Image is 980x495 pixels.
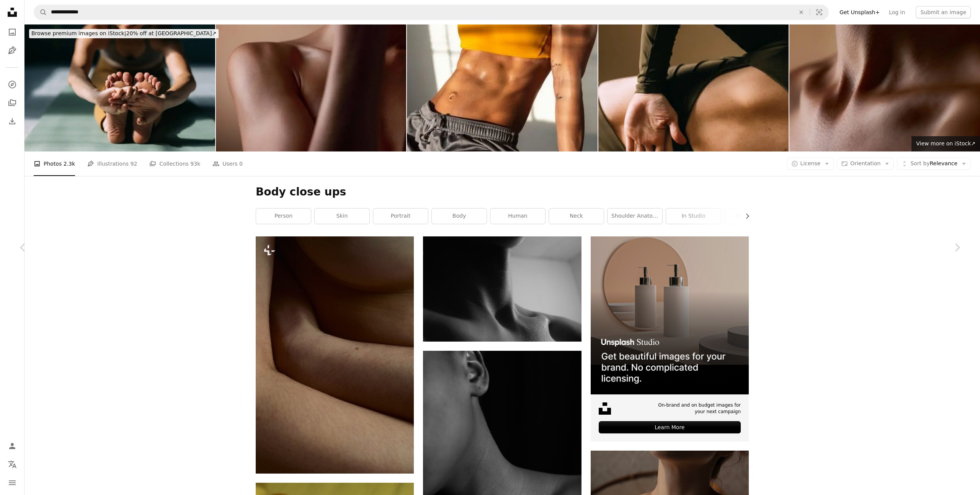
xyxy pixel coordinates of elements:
a: Photos [5,24,20,40]
a: Explore [5,77,20,92]
span: Relevance [910,160,957,168]
a: a black and white photo of a woman's neck [423,285,581,292]
a: Illustrations [5,43,20,58]
a: woman face [423,466,581,472]
a: Get Unsplash+ [835,6,884,18]
span: 92 [131,160,137,168]
a: Log in / Sign up [5,438,20,454]
a: portrait [373,208,428,224]
button: Language [5,457,20,472]
span: License [800,160,821,166]
h1: Body close ups [256,185,749,199]
img: Skincare, beauty and closeup with neck of person in studio for health, textures and cosmetics. We... [789,24,980,151]
img: Healthy, skin and body closeup on woman, shoulder or natural glow and skincare texture in studio ... [216,24,407,151]
a: Next [934,211,980,284]
button: Submit an image [916,6,971,18]
button: Sort byRelevance [897,158,971,170]
a: On-brand and on budget images for your next campaignLearn More [591,236,749,441]
a: Illustrations 92 [87,151,137,176]
a: Collections 93k [149,151,200,176]
a: Collections [5,95,20,111]
a: Log in [884,6,910,18]
a: person [256,208,311,224]
button: Orientation [837,158,894,170]
img: Shredded abs [407,24,598,151]
button: Visual search [810,5,828,20]
span: 0 [239,160,243,168]
button: scroll list to the right [740,208,749,224]
span: 93k [190,160,200,168]
a: Users 0 [212,151,243,176]
form: Find visuals sitewide [34,5,829,20]
a: skin [315,208,369,224]
span: 20% off at [GEOGRAPHIC_DATA] ↗ [31,30,216,36]
div: Learn More [599,421,741,433]
img: a close up of a person's arm with no shirt on [256,236,414,474]
button: Menu [5,475,20,490]
img: Yoga Stretch Close-up [598,24,789,151]
img: a black and white photo of a woman's neck [423,236,581,342]
span: Sort by [910,160,929,166]
a: Download History [5,114,20,129]
a: Browse premium images on iStock|20% off at [GEOGRAPHIC_DATA]↗ [24,24,223,43]
img: Harmony of Body and Mind: Japanese Woman's Stretching for Wellness [24,24,215,151]
button: Search Unsplash [34,5,47,20]
img: file-1631678316303-ed18b8b5cb9cimage [599,402,611,415]
a: in studio [666,208,721,224]
span: Browse premium images on iStock | [31,30,126,36]
a: a close up of a person's arm with no shirt on [256,351,414,358]
a: View more on iStock↗ [911,136,980,151]
span: Orientation [850,160,880,166]
img: file-1715714113747-b8b0561c490eimage [591,236,749,394]
span: View more on iStock ↗ [916,140,975,147]
a: human [490,208,545,224]
button: Clear [793,5,810,20]
a: neck [549,208,604,224]
a: body [432,208,487,224]
a: shoulder anatomy [608,208,662,224]
a: skin texture [725,208,779,224]
button: License [787,158,834,170]
span: On-brand and on budget images for your next campaign [654,402,741,415]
